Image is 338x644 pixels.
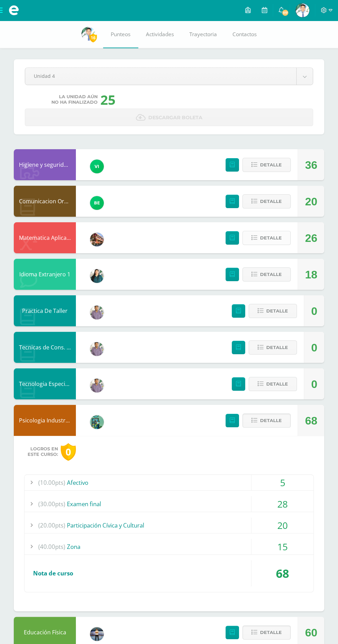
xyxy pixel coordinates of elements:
img: 471cebee64bf0385bf590beeb9ee5b28.png [81,27,95,41]
span: Detalle [260,414,282,427]
button: Detalle [242,158,291,172]
div: 0 [311,332,317,363]
span: Detalle [266,341,288,354]
div: 0 [311,296,317,327]
span: Unidad 4 [34,68,288,84]
img: 471cebee64bf0385bf590beeb9ee5b28.png [296,3,309,17]
div: 20 [251,518,314,533]
div: 68 [305,405,317,436]
img: a241c2b06c5b4daf9dd7cbc5f490cd0f.png [90,160,104,173]
span: Actividades [146,31,174,38]
img: 0a4f8d2552c82aaa76f7aefb013bc2ce.png [90,233,104,246]
div: Practica De Taller [14,295,76,326]
span: Nota de curso [33,569,73,577]
img: b85866ae7f275142dc9a325ef37a630d.png [90,196,104,210]
a: Punteos [103,21,138,48]
div: Examen final [24,496,314,512]
div: Matematica Aplicada [14,222,76,253]
div: Idioma Extranjero 1 [14,259,76,290]
span: 16 [89,33,97,42]
span: Detalle [260,232,282,244]
img: f58bb6038ea3a85f08ed05377cd67300.png [90,269,104,283]
div: 36 [305,150,317,181]
span: (10.00pts) [38,475,65,490]
span: Detalle [260,626,282,639]
span: (40.00pts) [38,539,65,554]
span: Detalle [266,305,288,317]
a: Trayectoria [182,21,225,48]
span: Detalle [260,159,282,171]
img: b08e72ae1415402f2c8bd1f3d2cdaa84.png [90,306,104,319]
span: Detalle [266,378,288,390]
span: La unidad aún no ha finalizado [51,94,98,105]
img: b08e72ae1415402f2c8bd1f3d2cdaa84.png [90,342,104,356]
div: 18 [305,259,317,290]
img: bde165c00b944de6c05dcae7d51e2fcc.png [90,627,104,641]
span: Trayectoria [189,31,217,38]
img: b3df963adb6106740b98dae55d89aff1.png [90,415,104,429]
a: Unidad 4 [25,68,313,85]
button: Detalle [242,413,291,428]
button: Detalle [242,267,291,282]
div: 68 [251,560,314,586]
span: Contactos [232,31,257,38]
span: Logros en este curso: [28,446,58,457]
div: Psicologia Industrial [14,405,76,436]
div: Higiene y seguridad en el trabajo [14,149,76,180]
div: 28 [251,496,314,512]
div: Participación Cívica y Cultural [24,518,314,533]
a: Actividades [138,21,182,48]
div: 0 [61,443,76,461]
div: Tecnicas de Cons. Higiene y seg. [14,332,76,363]
span: Descargar boleta [148,109,202,126]
div: 5 [251,475,314,490]
button: Detalle [249,304,297,318]
div: 0 [311,369,317,400]
button: Detalle [249,377,297,391]
button: Detalle [242,625,291,640]
div: 20 [305,186,317,217]
div: 26 [305,223,317,254]
button: Detalle [249,340,297,355]
div: Afectivo [24,475,314,490]
span: (20.00pts) [38,518,65,533]
button: Detalle [242,231,291,245]
span: Detalle [260,268,282,281]
button: Detalle [242,194,291,208]
span: Punteos [111,31,130,38]
div: Comunicacion Oral y Escrita [14,186,76,217]
span: (30.00pts) [38,496,65,512]
span: 117 [281,9,289,17]
img: b08e72ae1415402f2c8bd1f3d2cdaa84.png [90,379,104,392]
div: Tecnologia Especifica [14,368,76,399]
div: 15 [251,539,314,554]
a: Contactos [225,21,265,48]
div: Zona [24,539,314,554]
div: 25 [100,91,116,109]
span: Detalle [260,195,282,208]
